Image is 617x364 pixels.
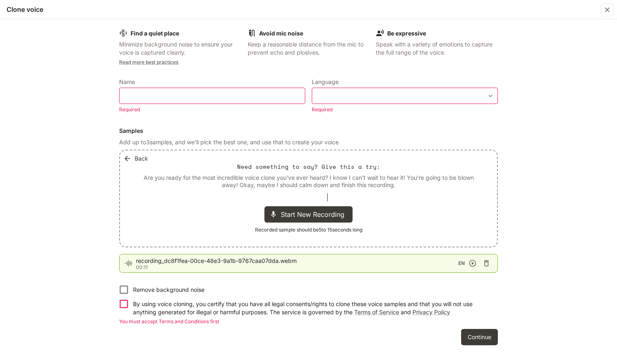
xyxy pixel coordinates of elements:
p: Speak with a variety of emotions to capture the full range of the voice. [376,40,498,57]
p: Required [119,106,300,114]
a: Read more best practices [119,59,178,65]
p: By using voice cloning, you certify that you have all legal consents/rights to clone these voice ... [133,300,491,316]
b: Find a quiet place [131,30,179,37]
p: Are you ready for the most incredible voice clone you've ever heard? I know I can't wait to hear ... [140,174,477,188]
span: EN [458,259,465,267]
button: Back [122,150,151,167]
div: ​ [312,92,497,100]
p: Name [119,79,135,85]
p: 00:11 [136,265,458,270]
span: Start New Recording [281,210,349,219]
p: Keep a reasonable distance from the mic to prevent echo and plosives. [248,40,370,57]
button: Continue [461,329,498,345]
span: recording_dc8f1fea-00ce-48e3-9a1b-9767caa07dda.webm [136,257,458,265]
p: Language [312,79,339,85]
p: Remove background noise [133,286,204,294]
div: Start New Recording [264,206,353,223]
b: Avoid mic noise [259,30,303,37]
p: You must accept Terms and Conditions first [119,318,498,326]
b: Be expressive [387,30,426,37]
h6: Samples [119,127,498,135]
h5: Clone voice [7,5,43,14]
span: Recorded sample should be 5 to 15 seconds long [255,226,362,234]
a: Privacy Policy [413,309,450,315]
p: Required [312,106,492,114]
p: Minimize background noise to ensure your voice is captured clearly. [119,40,241,57]
a: Terms of Service [354,309,399,315]
p: Need something to say? Give this a try: [237,163,380,171]
p: Add up to 3 samples, and we'll pick the best one, and use that to create your voice [119,138,498,146]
